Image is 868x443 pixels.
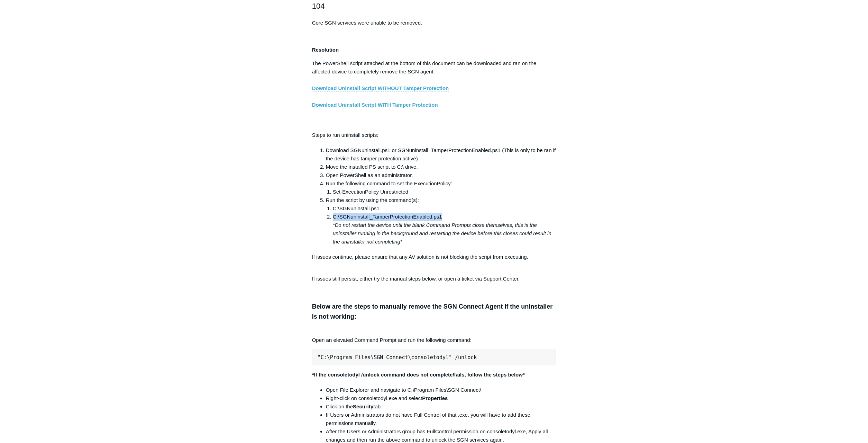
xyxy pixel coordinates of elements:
[312,372,525,378] strong: *If the consoletodyl /unlock command does not complete/fails, follow the steps below*
[312,85,449,91] a: Download Uninstall Script WITHOUT Tamper Protection
[353,404,373,409] strong: Security
[312,102,438,108] a: Download Uninstall Script WITH Tamper Protection
[326,394,556,402] li: Right-click on consoletodyl.exe and select
[326,411,556,427] li: If Users or Administrators do not have Full Control of that .exe, you will have to add these perm...
[326,402,556,411] li: Click on the tab
[326,179,556,196] li: Run the following command to set the ExecutionPolicy:
[326,163,556,171] li: Move the installed PS script to C:\ drive.
[312,253,556,269] p: If issues continue, please ensure that any AV solution is not blocking the script from executing.
[312,328,556,344] p: Open an elevated Command Prompt and run the following command:
[333,213,556,246] li: C:\SGNuninstall_TamperProtectionEnabled.ps1
[326,171,556,179] li: Open PowerShell as an administrator.
[312,19,556,27] p: Core SGN services were unable to be removed.
[312,275,556,283] p: If issues still persist, either try the manual steps below, or open a ticket via Support Center.
[312,131,556,139] p: Steps to run uninstall scripts:
[326,196,556,246] li: Run the script by using the command(s):
[312,47,339,53] strong: Resolution
[422,395,448,401] strong: Properties
[326,146,556,163] li: Download SGNuninstall.ps1 or SGNuninstall_TamperProtectionEnabled.ps1 (This is only to be ran if ...
[312,302,556,322] h3: Below are the steps to manually remove the SGN Connect Agent if the uninstaller is not working:
[333,222,551,245] em: *Do not restart the device until the blank Command Prompts close themselves, this is the uninstal...
[312,59,556,126] p: The PowerShell script attached at the bottom of this document can be downloaded and ran on the af...
[312,349,556,365] pre: "C:\Program Files\SGN Connect\consoletodyl" /unlock
[326,386,556,394] li: Open File Explorer and navigate to C:\Program Files\SGN Connect\
[333,188,556,196] li: Set-ExecutionPolicy Unrestricted
[333,204,556,213] li: C:\SGNuninstall.ps1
